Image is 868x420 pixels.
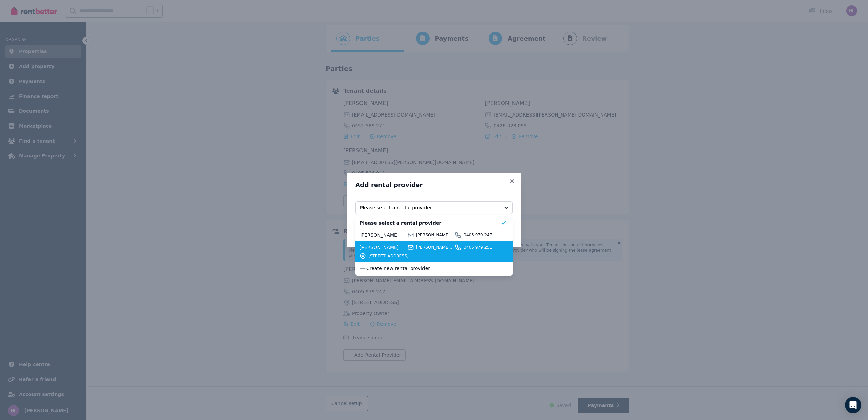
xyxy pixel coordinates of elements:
span: 0405 979 247 [463,232,500,238]
span: [PERSON_NAME][EMAIL_ADDRESS][DOMAIN_NAME] [416,232,453,238]
span: Please select a rental provider [359,219,500,226]
div: Open Intercom Messenger [845,397,861,413]
span: Create new rental provider [366,265,500,272]
button: Please select a rental provider [355,201,513,214]
ul: Please select a rental provider [355,215,513,276]
span: [PERSON_NAME] [359,232,405,238]
span: 0405 979 251 [463,245,500,250]
h3: Add rental provider [355,181,513,189]
span: [STREET_ADDRESS] [368,253,500,259]
span: Please select a rental provider [360,204,499,211]
span: [PERSON_NAME][EMAIL_ADDRESS][DOMAIN_NAME] [416,245,453,250]
span: [PERSON_NAME] [359,244,405,251]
